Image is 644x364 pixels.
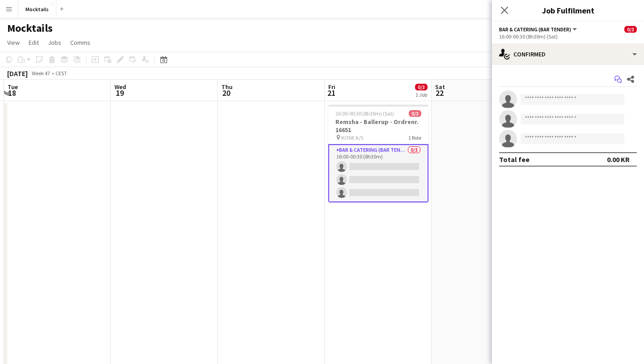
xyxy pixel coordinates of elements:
span: 16:00-00:30 (8h30m) (Sat) [335,110,394,117]
span: View [7,39,20,47]
div: [DATE] [7,69,28,78]
app-card-role: Bar & Catering (Bar Tender)0/316:00-00:30 (8h30m) [328,144,428,202]
h3: Job Fulfilment [492,4,644,16]
a: View [4,37,23,48]
h1: Mocktails [7,21,53,35]
span: Sat [435,83,445,91]
span: Tue [8,83,18,91]
a: Jobs [44,37,65,48]
span: 18 [6,88,18,98]
span: Jobs [48,39,61,47]
div: CEST [55,70,67,77]
h3: Remsha - Ballerup - Ordrenr. 16651 [328,118,428,134]
app-job-card: 16:00-00:30 (8h30m) (Sat)0/3Remsha - Ballerup - Ordrenr. 16651 KONE A/S1 RoleBar & Catering (Bar ... [328,105,428,202]
span: Fri [328,83,335,91]
span: 0/3 [415,84,428,90]
div: 1 Job [415,91,427,98]
span: 1 Role [408,134,421,141]
span: Wed [114,83,126,91]
span: 21 [327,88,335,98]
span: Comms [70,39,90,47]
span: 22 [434,88,445,98]
div: 16:00-00:30 (8h30m) (Sat) [499,33,637,40]
span: Edit [29,39,39,47]
button: Mocktails [18,0,56,18]
span: Bar & Catering (Bar Tender) [499,26,571,33]
a: Comms [67,37,94,48]
span: 20 [220,88,233,98]
button: Bar & Catering (Bar Tender) [499,26,578,33]
span: Thu [221,83,233,91]
div: 0.00 KR [607,155,630,164]
span: 19 [113,88,126,98]
span: KONE A/S [341,134,363,141]
div: Total fee [499,155,530,164]
span: Week 47 [30,70,52,77]
div: Confirmed [492,43,644,65]
span: 0/3 [409,110,421,117]
a: Edit [25,37,42,48]
span: 0/3 [624,26,637,33]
